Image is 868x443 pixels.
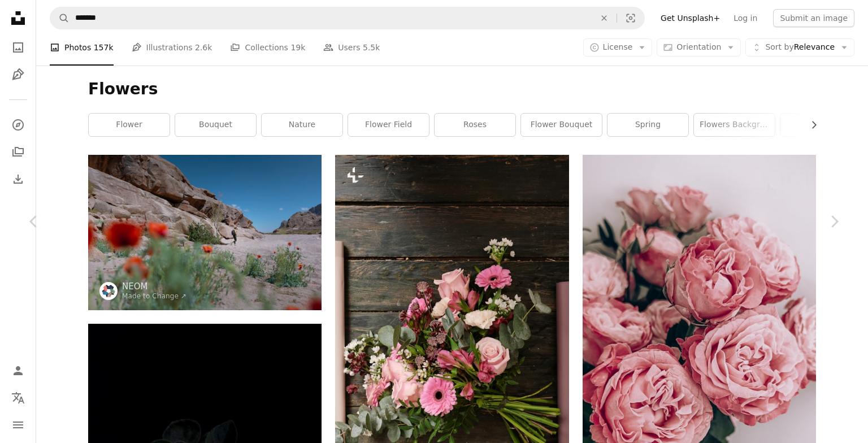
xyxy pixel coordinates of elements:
[804,114,816,136] button: scroll list to the right
[50,7,645,29] form: Find visuals sitewide
[603,42,633,51] span: License
[7,36,29,59] a: Photos
[7,359,29,382] a: Log in / Sign up
[607,114,688,136] a: spring
[195,41,212,54] span: 2.6k
[7,141,29,163] a: Collections
[583,357,816,367] a: pink roses in close up photography
[654,9,727,27] a: Get Unsplash+
[122,292,186,300] a: Made to Change ↗
[262,114,342,136] a: nature
[521,114,602,136] a: flower bouquet
[175,114,256,136] a: bouquet
[88,79,816,99] h1: Flowers
[780,114,861,136] a: rose
[727,9,764,27] a: Log in
[122,281,186,292] a: NEOM
[7,114,29,136] a: Explore
[745,38,854,57] button: Sort byRelevance
[657,38,741,57] button: Orientation
[617,7,644,29] button: Visual search
[583,38,653,57] button: License
[7,386,29,409] button: Language
[99,282,118,300] img: Go to NEOM's profile
[694,114,775,136] a: flowers background
[592,7,617,29] button: Clear
[773,9,854,27] button: Submit an image
[88,227,322,237] a: a man standing in the middle of a desert
[363,41,380,54] span: 5.5k
[335,324,568,335] a: a bouquet of flowers sitting on top of a wooden table
[230,29,305,66] a: Collections 19k
[348,114,429,136] a: flower field
[676,42,721,51] span: Orientation
[435,114,515,136] a: roses
[88,155,322,310] img: a man standing in the middle of a desert
[800,167,868,276] a: Next
[89,114,170,136] a: flower
[50,7,70,29] button: Search Unsplash
[765,42,835,53] span: Relevance
[290,41,305,54] span: 19k
[7,63,29,86] a: Illustrations
[765,42,793,51] span: Sort by
[7,414,29,436] button: Menu
[323,29,380,66] a: Users 5.5k
[132,29,212,66] a: Illustrations 2.6k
